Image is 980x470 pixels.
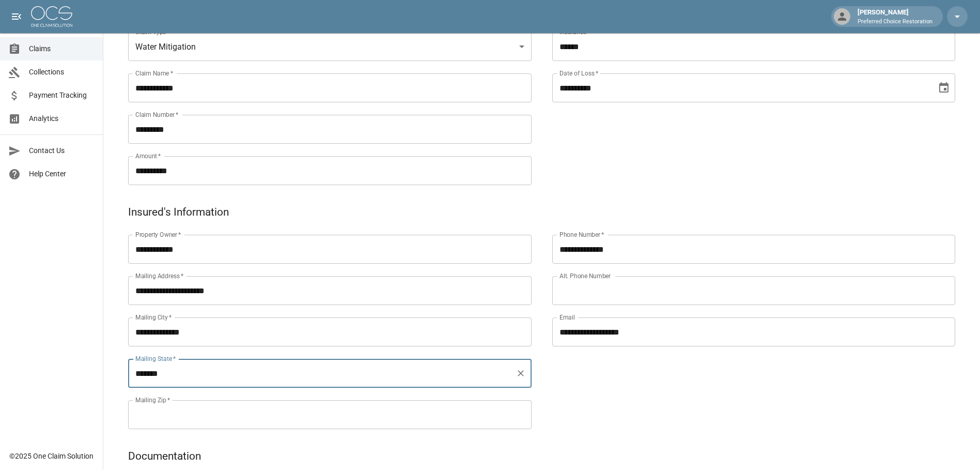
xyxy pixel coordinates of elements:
label: Mailing State [135,354,176,363]
label: Claim Number [135,110,178,119]
label: Mailing Address [135,271,183,280]
span: Help Center [29,169,95,179]
span: Payment Tracking [29,90,95,101]
label: Claim Name [135,69,173,78]
button: Choose date, selected date is Sep 12, 2025 [934,78,954,98]
label: Mailing City [135,313,172,322]
label: Property Owner [135,230,181,239]
span: Analytics [29,113,95,124]
label: Date of Loss [559,69,598,78]
span: Collections [29,67,95,78]
div: [PERSON_NAME] [853,7,937,26]
label: Phone Number [559,230,604,239]
div: © 2025 One Claim Solution [9,451,94,461]
button: Clear [514,366,528,381]
span: Claims [29,43,95,54]
label: Mailing Zip [135,396,170,404]
div: Water Mitigation [128,32,532,61]
img: ocs-logo-white-transparent.png [31,6,72,27]
span: Contact Us [29,145,95,156]
label: Amount [135,151,161,160]
p: Preferred Choice Restoration [858,18,932,26]
button: open drawer [6,6,27,27]
label: Alt. Phone Number [559,271,611,280]
label: Email [559,313,575,322]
